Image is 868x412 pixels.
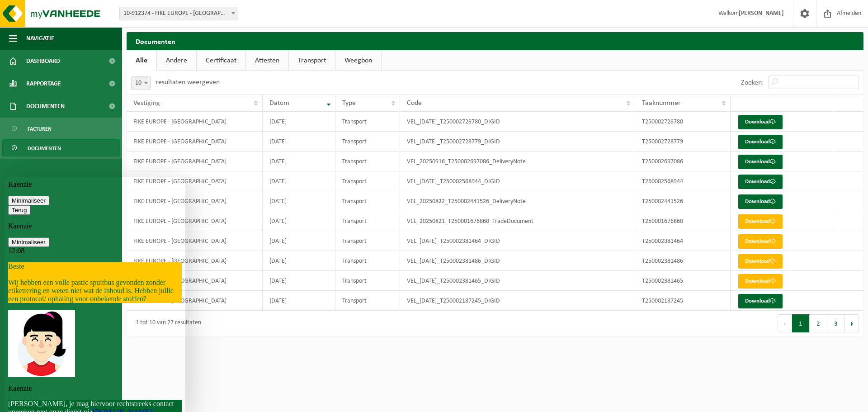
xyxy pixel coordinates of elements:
[400,231,636,251] td: VEL_[DATE]_T250002381464_DIGID
[635,132,730,152] td: T250002728779
[738,234,783,249] a: Download
[120,7,238,20] span: 10-912374 - FIKE EUROPE - HERENTALS
[127,191,263,211] td: FIKE EUROPE - [GEOGRAPHIC_DATA]
[127,231,263,251] td: FIKE EUROPE - [GEOGRAPHIC_DATA]
[738,135,783,149] a: Download
[635,271,730,291] td: T250002381465
[263,291,335,311] td: [DATE]
[127,32,863,50] h2: Documenten
[635,231,730,251] td: T250002381464
[335,291,400,311] td: Transport
[2,139,120,156] a: Documenten
[263,171,335,191] td: [DATE]
[26,27,54,50] span: Navigatie
[335,112,400,132] td: Transport
[810,314,827,332] button: 2
[635,291,730,311] td: T250002187245
[263,132,335,152] td: [DATE]
[127,50,156,71] a: Alle
[738,155,783,169] a: Download
[263,112,335,132] td: [DATE]
[335,191,400,211] td: Transport
[5,177,185,412] iframe: chat widget
[131,76,151,90] span: 10
[26,72,61,95] span: Rapportage
[635,191,730,211] td: T250002441526
[335,50,381,71] a: Weegbon
[127,112,263,132] td: FIKE EUROPE - [GEOGRAPHIC_DATA]
[157,50,196,71] a: Andere
[263,211,335,231] td: [DATE]
[400,171,636,191] td: VEL_[DATE]_T250002568944_DIGID
[28,120,52,137] span: Facturen
[335,132,400,152] td: Transport
[127,171,263,191] td: FIKE EUROPE - [GEOGRAPHIC_DATA]
[400,211,636,231] td: VEL_20250821_T250001676860_TradeDocument
[263,231,335,251] td: [DATE]
[342,99,356,107] span: Type
[2,120,120,137] a: Facturen
[642,99,681,107] span: Taaknummer
[845,314,859,332] button: Next
[400,112,636,132] td: VEL_[DATE]_T250002728780_DIGID
[635,211,730,231] td: T250001676860
[407,99,422,107] span: Code
[738,194,783,209] a: Download
[263,152,335,171] td: [DATE]
[792,314,810,332] button: 1
[127,271,263,291] td: FIKE EUROPE - [GEOGRAPHIC_DATA]
[635,112,730,132] td: T250002728780
[119,7,238,20] span: 10-912374 - FIKE EUROPE - HERENTALS
[132,77,151,90] span: 10
[335,171,400,191] td: Transport
[127,211,263,231] td: FIKE EUROPE - [GEOGRAPHIC_DATA]
[335,271,400,291] td: Transport
[127,132,263,152] td: FIKE EUROPE - [GEOGRAPHIC_DATA]
[400,191,636,211] td: VEL_20250822_T250002441526_DeliveryNote
[400,291,636,311] td: VEL_[DATE]_T250002187245_DIGID
[738,254,783,269] a: Download
[635,251,730,271] td: T250002381486
[127,152,263,171] td: FIKE EUROPE - [GEOGRAPHIC_DATA]
[263,251,335,271] td: [DATE]
[400,152,636,171] td: VEL_20250916_T250002697086_DeliveryNote
[635,152,730,171] td: T250002697086
[26,50,60,72] span: Dashboard
[4,223,173,271] span: [PERSON_NAME], je mag hiervoor rechtstreeks contact opnemen met onze dienst via Zij kunnen u hier...
[289,50,335,71] a: Transport
[127,251,263,271] td: FIKE EUROPE - [GEOGRAPHIC_DATA]
[127,291,263,311] td: FIKE EUROPE - [GEOGRAPHIC_DATA]
[738,274,783,289] a: Download
[156,79,220,86] label: resultaten weergeven
[400,132,636,152] td: VEL_[DATE]_T250002728779_DIGID
[26,95,65,118] span: Documenten
[269,99,289,107] span: Datum
[738,115,783,129] a: Download
[738,175,783,189] a: Download
[263,191,335,211] td: [DATE]
[635,171,730,191] td: T250002568944
[400,271,636,291] td: VEL_[DATE]_T250002381465_DIGID
[335,251,400,271] td: Transport
[197,50,245,71] a: Certificaat
[738,294,783,308] a: Download
[335,152,400,171] td: Transport
[778,314,792,332] button: Previous
[400,251,636,271] td: VEL_[DATE]_T250002381486_DIGID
